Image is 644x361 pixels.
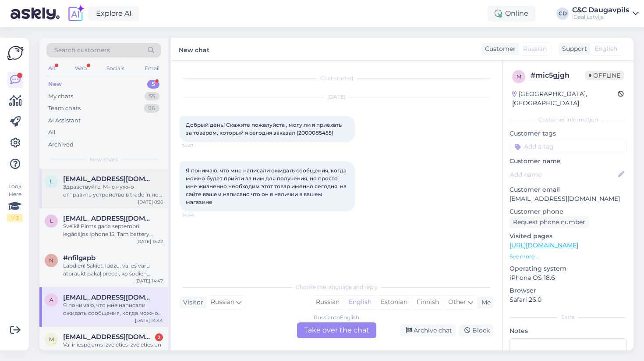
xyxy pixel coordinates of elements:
p: iPhone OS 18.6 [510,273,626,282]
div: Email [143,63,161,74]
div: Visitor [180,298,203,307]
div: All [46,63,57,74]
p: Visited pages [510,232,626,241]
a: [URL][DOMAIN_NAME] [510,241,578,249]
a: C&C DaugavpilsiDeal Latvija [572,7,639,21]
div: [DATE] 15:22 [136,238,163,245]
p: Safari 26.0 [510,295,626,304]
input: Add name [510,170,616,179]
span: Russian [523,44,547,54]
span: Russian [211,297,234,307]
p: Operating system [510,264,626,273]
div: English [344,296,376,309]
span: m [49,336,54,343]
div: Здравствуйте. Мне нужно отправить устройство в trade in,но у меня нет нет кода,который надо ввест... [63,183,163,199]
span: Search customers [54,46,110,55]
span: New chats [90,156,118,164]
div: Russian [311,296,344,309]
div: 1 / 3 [7,214,23,222]
div: [GEOGRAPHIC_DATA], [GEOGRAPHIC_DATA] [512,89,618,108]
span: Other [448,298,466,306]
div: Support [559,44,587,54]
div: 55 [145,92,159,101]
div: Choose the language and reply [180,283,493,291]
div: Customer [481,44,516,54]
div: All [48,128,56,137]
div: Take over the chat [297,322,376,338]
span: l [50,178,53,185]
span: a [50,297,53,303]
div: # mic5gjgh [531,70,585,81]
p: Customer phone [510,207,626,216]
span: Offline [585,71,624,80]
span: #nfilgapb [63,254,96,262]
span: n [49,257,53,264]
div: Customer information [510,116,626,124]
div: [DATE] 14:47 [135,278,163,284]
div: Archive chat [400,325,456,336]
div: Request phone number [510,216,589,228]
div: Look Here [7,182,23,222]
img: explore-ai [67,4,85,23]
input: Add a tag [510,140,626,153]
div: Vai ir iespējams izvēlēties izvēlēties un apmaksāt apdrošināšanu Iphone 17 pie saņemšanas brīža (... [63,341,163,357]
div: Socials [105,63,126,74]
div: 96 [144,104,159,113]
div: Sveiki! Pirms gada septembrī iegādājos Iphone 15. Tam battery health turējās ļoti labi - visu gad... [63,222,163,238]
div: [DATE] [180,93,493,101]
div: Team chats [48,104,81,113]
div: AI Assistant [48,116,81,125]
p: Customer tags [510,129,626,138]
span: 14:43 [182,143,215,149]
div: Finnish [412,296,443,309]
div: Labdien! Sakiet, lūdzu, vai es varu atbraukt pakaļ precei, ko šodien pasūtīju (2000085455)? Es sa... [63,262,163,278]
div: Block [459,325,493,336]
span: Добрый день! Скажите пожалуйста , могу ли я приехать за товаром, который я сегодня заказал (20000... [186,122,343,136]
span: m [517,73,521,80]
div: Me [478,298,491,307]
p: Customer name [510,157,626,166]
div: 5 [147,80,159,89]
div: Web [73,63,88,74]
p: See more ... [510,253,626,261]
a: Explore AI [88,6,139,21]
span: looney28@inbox.lv [63,175,154,183]
div: iDeal Latvija [572,14,629,21]
p: Browser [510,286,626,295]
p: [EMAIL_ADDRESS][DOMAIN_NAME] [510,194,626,204]
div: Online [488,6,535,21]
span: Я понимаю, что мне написали ожидать сообщения, когда можно будет прийти за ним для получения, но ... [186,167,348,205]
img: Askly Logo [7,45,24,61]
span: 14:44 [182,212,215,218]
div: [DATE] 14:44 [135,317,163,324]
div: 2 [155,333,163,341]
span: madarabe@inbox.lv [63,333,154,341]
p: Notes [510,326,626,336]
div: Chat started [180,75,493,82]
div: Archived [48,140,74,149]
span: andrey19v@icloud.com [63,293,154,301]
p: Customer email [510,185,626,194]
span: English [594,44,617,54]
div: Estonian [376,296,412,309]
div: C&C Daugavpils [572,7,629,14]
span: l [50,218,53,224]
div: New [48,80,62,89]
label: New chat [179,43,209,55]
div: My chats [48,92,73,101]
div: Я понимаю, что мне написали ожидать сообщения, когда можно будет прийти за ним для получения, но ... [63,301,163,317]
div: [DATE] 8:26 [138,199,163,205]
span: lvasilevska56@gmail.com [63,214,154,222]
div: CD [556,7,569,20]
div: Extra [510,313,626,321]
div: Russian to English [314,314,359,322]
